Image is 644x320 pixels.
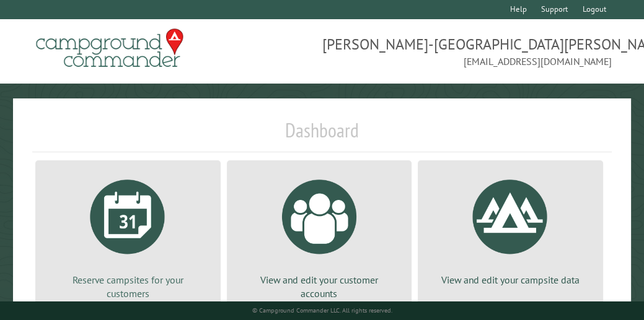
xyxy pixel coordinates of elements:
[242,273,397,301] p: View and edit your customer accounts
[50,273,206,301] p: Reserve campsites for your customers
[322,34,612,69] span: [PERSON_NAME]-[GEOGRAPHIC_DATA][PERSON_NAME] [EMAIL_ADDRESS][DOMAIN_NAME]
[32,118,612,152] h1: Dashboard
[50,170,206,301] a: Reserve campsites for your customers
[252,306,392,314] small: © Campground Commander LLC. All rights reserved.
[242,170,397,301] a: View and edit your customer accounts
[433,170,588,287] a: View and edit your campsite data
[433,273,588,287] p: View and edit your campsite data
[32,24,187,72] img: Campground Commander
